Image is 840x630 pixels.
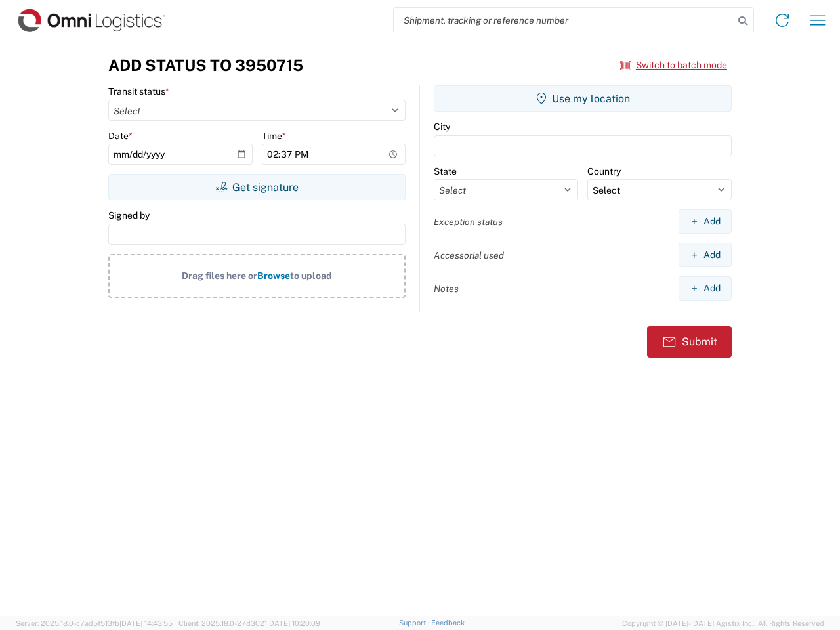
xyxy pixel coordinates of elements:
[267,619,320,627] span: [DATE] 10:20:09
[434,165,457,177] label: State
[622,618,824,629] span: Copyright © [DATE]-[DATE] Agistix Inc., All Rights Reserved
[108,174,406,200] button: Get signature
[434,283,459,295] label: Notes
[620,54,727,76] button: Switch to batch mode
[262,130,286,142] label: Time
[434,216,503,228] label: Exception status
[257,270,290,281] span: Browse
[399,619,432,627] a: Support
[394,8,734,33] input: Shipment, tracking or reference number
[679,209,732,234] button: Add
[434,121,450,133] label: City
[16,619,173,627] span: Server: 2025.18.0-c7ad5f513fb
[108,56,303,75] h3: Add Status to 3950715
[679,243,732,267] button: Add
[587,165,621,177] label: Country
[108,130,133,142] label: Date
[290,270,332,281] span: to upload
[108,209,150,221] label: Signed by
[178,619,320,627] span: Client: 2025.18.0-27d3021
[434,249,504,261] label: Accessorial used
[182,270,257,281] span: Drag files here or
[108,85,169,97] label: Transit status
[647,326,732,358] button: Submit
[434,85,732,112] button: Use my location
[431,619,465,627] a: Feedback
[679,276,732,301] button: Add
[119,619,173,627] span: [DATE] 14:43:55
